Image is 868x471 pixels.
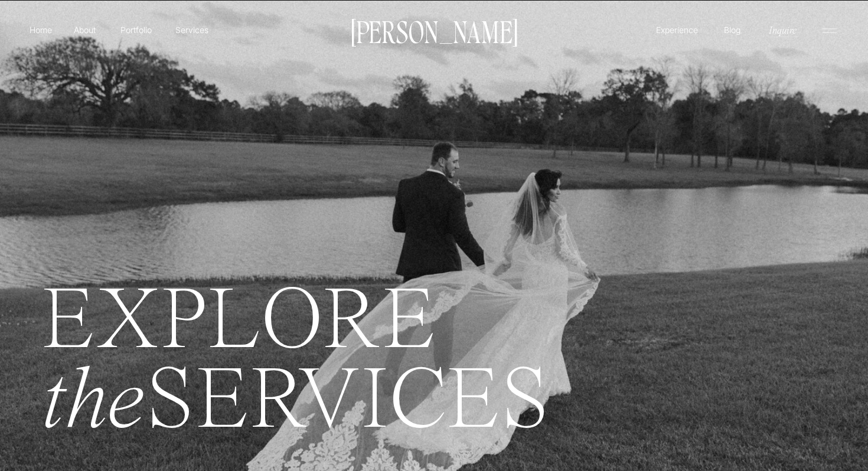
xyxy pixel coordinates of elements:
[768,23,798,37] a: Inquire
[41,284,768,459] h1: EXPLORE SERVICES
[71,24,98,35] a: About
[115,24,157,36] a: Portfolio
[27,24,54,36] a: Home
[41,359,145,448] i: the
[721,24,743,35] a: Blog
[174,24,209,36] a: Services
[345,18,523,43] a: [PERSON_NAME]
[654,24,700,36] a: Experience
